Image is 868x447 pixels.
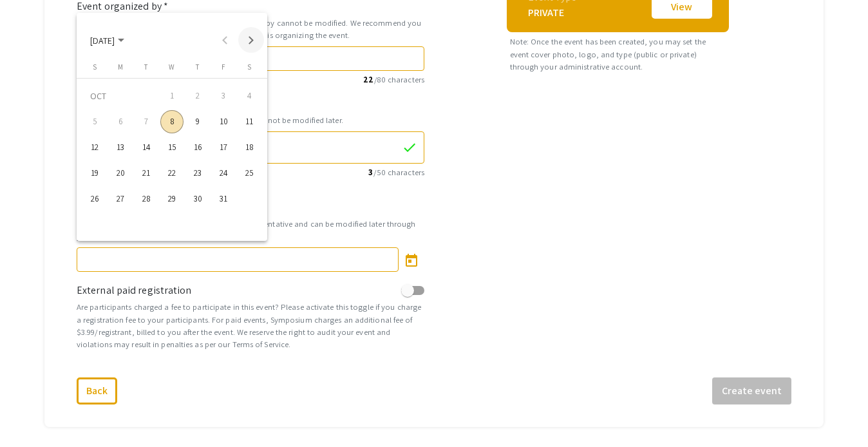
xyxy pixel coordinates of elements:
[82,135,108,160] button: October 12, 2025
[211,83,236,109] button: October 3, 2025
[160,187,184,211] div: 29
[185,186,211,212] button: October 30, 2025
[185,62,211,78] th: Thursday
[133,109,159,135] button: October 7, 2025
[211,135,236,160] button: October 17, 2025
[212,136,235,159] div: 17
[159,62,185,78] th: Wednesday
[236,62,262,78] th: Saturday
[212,187,235,211] div: 31
[108,109,133,135] button: October 6, 2025
[82,109,108,135] button: October 5, 2025
[159,109,185,135] button: October 8, 2025
[212,84,235,108] div: 3
[108,186,133,212] button: October 27, 2025
[135,187,158,211] div: 28
[83,187,106,211] div: 26
[109,187,132,211] div: 27
[238,136,261,159] div: 18
[90,35,115,46] span: [DATE]
[133,135,159,160] button: October 14, 2025
[160,110,184,133] div: 8
[83,162,106,185] div: 19
[83,136,106,159] div: 12
[82,62,108,78] th: Sunday
[185,135,211,160] button: October 16, 2025
[133,186,159,212] button: October 28, 2025
[236,109,262,135] button: October 11, 2025
[82,160,108,186] button: October 19, 2025
[236,135,262,160] button: October 18, 2025
[185,83,211,109] button: October 2, 2025
[159,186,185,212] button: October 29, 2025
[238,84,261,108] div: 4
[135,162,158,185] div: 21
[159,160,185,186] button: October 22, 2025
[212,27,238,53] button: Previous month
[109,162,132,185] div: 20
[159,135,185,160] button: October 15, 2025
[238,27,264,53] button: Next month
[160,136,184,159] div: 15
[185,109,211,135] button: October 9, 2025
[186,84,209,108] div: 2
[160,84,184,108] div: 1
[135,136,158,159] div: 14
[211,186,236,212] button: October 31, 2025
[83,110,106,133] div: 5
[236,83,262,109] button: October 4, 2025
[109,110,132,133] div: 6
[159,83,185,109] button: October 1, 2025
[133,160,159,186] button: October 21, 2025
[133,62,159,78] th: Tuesday
[186,136,209,159] div: 16
[108,135,133,160] button: October 13, 2025
[211,160,236,186] button: October 24, 2025
[211,62,236,78] th: Friday
[212,162,235,185] div: 24
[82,186,108,212] button: October 26, 2025
[211,109,236,135] button: October 10, 2025
[186,110,209,133] div: 9
[80,27,135,53] button: Choose month and year
[82,83,159,109] td: OCT
[238,110,261,133] div: 11
[109,136,132,159] div: 13
[186,162,209,185] div: 23
[185,160,211,186] button: October 23, 2025
[236,160,262,186] button: October 25, 2025
[160,162,184,185] div: 22
[186,187,209,211] div: 30
[135,110,158,133] div: 7
[238,162,261,185] div: 25
[108,62,133,78] th: Monday
[108,160,133,186] button: October 20, 2025
[212,110,235,133] div: 10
